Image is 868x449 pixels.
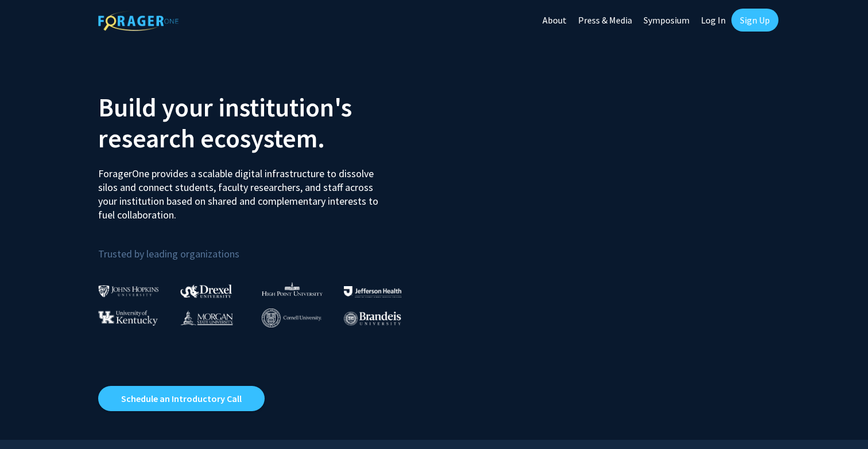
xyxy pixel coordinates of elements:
[180,310,233,325] img: Morgan State University
[98,11,179,31] img: ForagerOne Logo
[180,284,232,298] img: Drexel University
[98,386,265,411] a: Opens in a new tab
[98,158,386,222] p: ForagerOne provides a scalable digital infrastructure to dissolve silos and connect students, fac...
[98,285,159,297] img: Johns Hopkins University
[98,92,425,154] h2: Build your institution's research ecosystem.
[731,9,778,32] a: Sign Up
[262,282,323,296] img: High Point University
[344,311,401,326] img: Brandeis University
[98,231,425,263] p: Trusted by leading organizations
[262,309,321,327] img: Cornell University
[98,310,158,326] img: University of Kentucky
[344,286,401,297] img: Thomas Jefferson University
